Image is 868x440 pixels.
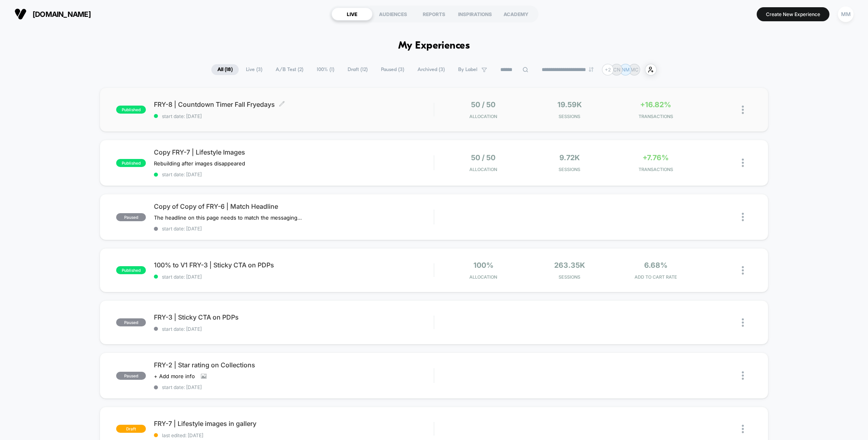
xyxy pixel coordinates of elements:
[33,10,91,18] span: [DOMAIN_NAME]
[154,274,434,280] span: start date: [DATE]
[742,318,744,327] img: close
[211,64,239,75] span: All ( 18 )
[554,261,585,269] span: 263.35k
[154,160,245,167] span: Rebuilding after images disappeared
[757,7,829,21] button: Create New Experience
[528,274,610,280] span: Sessions
[411,64,451,75] span: Archived ( 3 )
[458,67,477,73] span: By Label
[631,67,639,73] p: MC
[835,6,856,22] button: MM
[116,425,146,433] span: draft
[557,100,582,109] span: 19.59k
[742,106,744,114] img: close
[14,8,27,20] img: Visually logo
[154,226,434,232] span: start date: [DATE]
[240,64,268,75] span: Live ( 3 )
[742,159,744,167] img: close
[414,8,454,20] div: REPORTS
[373,8,414,20] div: AUDIENCES
[602,64,614,75] div: + 2
[644,261,667,269] span: 6.68%
[528,114,610,119] span: Sessions
[643,153,669,162] span: +7.76%
[742,213,744,221] img: close
[116,266,146,274] span: published
[838,6,854,22] div: MM
[154,420,434,428] span: FRY-7 | Lifestyle images in gallery
[742,425,744,433] img: close
[640,100,671,109] span: +16.82%
[154,361,434,369] span: FRY-2 | Star rating on Collections
[154,113,434,119] span: start date: [DATE]
[615,167,697,172] span: TRANSACTIONS
[154,202,434,210] span: Copy of Copy of FRY-6 | Match Headline
[270,64,309,75] span: A/B Test ( 2 )
[528,167,610,172] span: Sessions
[154,432,434,438] span: last edited: [DATE]
[342,64,374,75] span: Draft ( 12 )
[154,326,434,332] span: start date: [DATE]
[116,106,146,114] span: published
[469,114,497,119] span: Allocation
[154,214,303,221] span: The headline on this page needs to match the messaging on the previous page
[398,40,470,52] h1: My Experiences
[116,159,146,167] span: published
[742,266,744,275] img: close
[469,167,497,172] span: Allocation
[116,213,146,221] span: paused
[154,100,434,108] span: FRY-8 | Countdown Timer Fall Fryedays
[495,8,536,20] div: ACADEMY
[473,261,493,269] span: 100%
[613,67,620,73] p: CN
[742,371,744,380] img: close
[154,261,434,269] span: 100% to V1 FRY-3 | Sticky CTA on PDPs
[116,318,146,326] span: paused
[615,114,697,119] span: TRANSACTIONS
[154,148,434,156] span: Copy FRY-7 | Lifestyle Images
[332,8,373,20] div: LIVE
[589,67,594,72] img: end
[154,171,434,177] span: start date: [DATE]
[375,64,410,75] span: Paused ( 3 )
[559,153,580,162] span: 9.72k
[154,373,195,379] span: + Add more info
[154,384,434,390] span: start date: [DATE]
[469,274,497,280] span: Allocation
[615,274,697,280] span: ADD TO CART RATE
[454,8,495,20] div: INSPIRATIONS
[12,8,93,20] button: [DOMAIN_NAME]
[154,313,434,321] span: FRY-3 | Sticky CTA on PDPs
[471,100,495,109] span: 50 / 50
[116,372,146,380] span: paused
[471,153,495,162] span: 50 / 50
[622,67,630,73] p: NM
[311,64,340,75] span: 100% ( 1 )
